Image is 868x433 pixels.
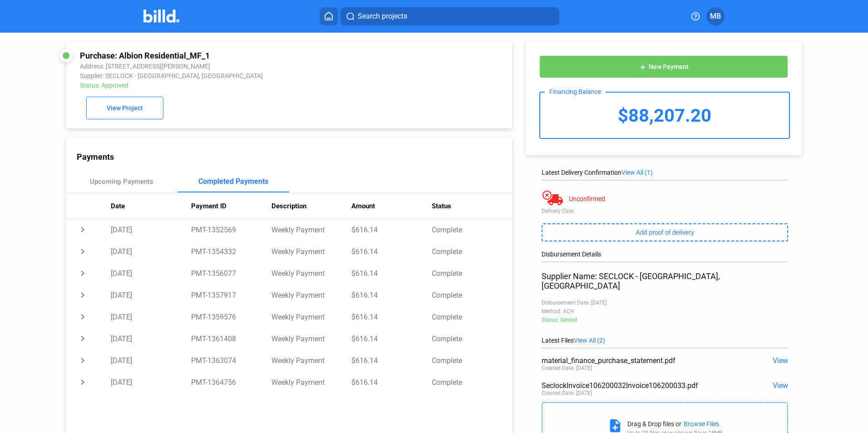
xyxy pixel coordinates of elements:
[111,328,191,349] td: [DATE]
[432,262,512,284] td: Complete
[621,169,653,176] span: View All (1)
[542,308,788,315] div: Method: ACH
[639,64,646,71] mat-icon: add
[542,251,788,258] div: Disbursement Details
[271,262,352,284] td: Weekly Payment
[111,219,191,241] td: [DATE]
[77,152,512,162] div: Payments
[773,356,788,365] span: View
[432,219,512,241] td: Complete
[432,241,512,262] td: Complete
[358,11,407,22] span: Search projects
[432,328,512,349] td: Complete
[191,241,271,262] td: PMT-1354332
[432,371,512,393] td: Complete
[271,306,352,328] td: Weekly Payment
[569,195,605,202] div: Unconfirmed
[191,219,271,241] td: PMT-1352569
[542,223,788,241] button: Add proof of delivery
[710,11,721,22] span: MB
[351,219,432,241] td: $616.14
[432,284,512,306] td: Complete
[111,349,191,371] td: [DATE]
[773,381,788,390] span: View
[271,193,352,219] th: Description
[271,219,352,241] td: Weekly Payment
[271,241,352,262] td: Weekly Payment
[80,72,415,79] div: Supplier: SECLOCK - [GEOGRAPHIC_DATA], [GEOGRAPHIC_DATA]
[80,51,415,60] div: Purchase: Albion Residential_MF_1
[111,262,191,284] td: [DATE]
[351,371,432,393] td: $616.14
[90,177,153,186] div: Upcoming Payments
[542,271,788,290] div: Supplier Name: SECLOCK - [GEOGRAPHIC_DATA], [GEOGRAPHIC_DATA]
[542,356,739,365] div: material_finance_purchase_statement.pdf
[542,337,788,344] div: Latest Files
[143,10,179,23] img: Billd Company Logo
[107,105,143,112] span: View Project
[542,317,788,323] div: Status: Settled
[111,284,191,306] td: [DATE]
[432,193,512,219] th: Status
[80,63,415,70] div: Address: [STREET_ADDRESS][PERSON_NAME]
[191,284,271,306] td: PMT-1357917
[271,328,352,349] td: Weekly Payment
[111,193,191,219] th: Date
[432,349,512,371] td: Complete
[706,7,725,25] button: MB
[351,328,432,349] td: $616.14
[191,328,271,349] td: PMT-1361408
[191,306,271,328] td: PMT-1359576
[636,229,694,236] span: Add proof of delivery
[351,306,432,328] td: $616.14
[111,371,191,393] td: [DATE]
[545,88,606,95] div: Financing Balance
[539,55,788,78] button: New Payment
[542,169,788,176] div: Latest Delivery Confirmation
[191,262,271,284] td: PMT-1356077
[191,349,271,371] td: PMT-1363074
[340,7,559,25] button: Search projects
[191,371,271,393] td: PMT-1364756
[111,241,191,262] td: [DATE]
[351,241,432,262] td: $616.14
[351,284,432,306] td: $616.14
[542,381,739,390] div: SeclockInvoice106200032Invoice106200033.pdf
[351,193,432,219] th: Amount
[80,82,415,89] div: Status: Approved
[198,177,268,186] div: Completed Payments
[649,64,689,71] span: New Payment
[271,349,352,371] td: Weekly Payment
[271,371,352,393] td: Weekly Payment
[627,420,681,428] div: Drag & Drop files or
[191,193,271,219] th: Payment ID
[111,306,191,328] td: [DATE]
[271,284,352,306] td: Weekly Payment
[351,262,432,284] td: $616.14
[542,208,788,214] div: Delivery Date:
[542,390,592,396] div: Created Date: [DATE]
[574,337,605,344] span: View All (2)
[351,349,432,371] td: $616.14
[432,306,512,328] td: Complete
[540,93,789,138] div: $88,207.20
[684,420,721,428] div: Browse Files.
[542,300,788,306] div: Disbursement Date: [DATE]
[86,97,163,119] button: View Project
[542,365,592,371] div: Created Date: [DATE]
